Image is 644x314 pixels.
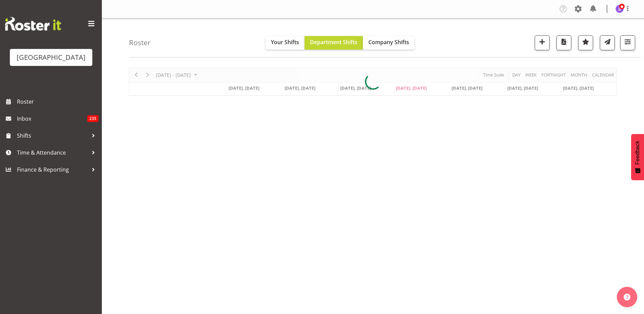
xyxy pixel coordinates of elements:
span: Inbox [17,114,87,124]
button: Download a PDF of the roster according to the set date range. [556,35,571,50]
span: Shifts [17,130,88,141]
img: jade-johnson1105.jpg [615,5,624,13]
h4: Roster [129,39,151,47]
button: Filter Shifts [620,35,635,50]
button: Your Shifts [265,36,305,50]
span: Your Shifts [271,38,299,46]
span: Time & Attendance [17,147,88,158]
span: Company Shifts [368,38,409,46]
button: Highlight an important date within the roster. [578,35,593,50]
span: Feedback [634,141,641,164]
div: [GEOGRAPHIC_DATA] [17,52,86,63]
span: Department Shifts [310,38,357,46]
button: Department Shifts [305,36,363,50]
img: Rosterit website logo [5,17,61,31]
button: Send a list of all shifts for the selected filtered period to all rostered employees. [600,35,615,50]
span: 235 [87,115,98,122]
span: Roster [17,97,98,107]
button: Company Shifts [363,36,415,50]
button: Add a new shift [535,35,550,50]
button: Feedback - Show survey [631,134,644,180]
img: help-xxl-2.png [624,294,630,300]
span: Finance & Reporting [17,164,88,175]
